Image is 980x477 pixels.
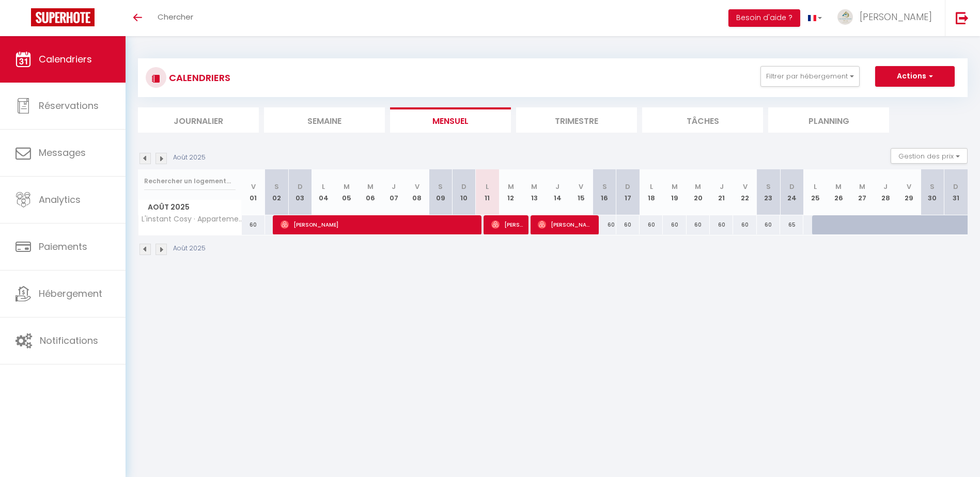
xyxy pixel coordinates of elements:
li: Semaine [264,107,385,133]
abbr: M [695,182,701,192]
th: 23 [757,169,780,215]
span: Chercher [158,11,193,22]
input: Rechercher un logement... [144,172,236,190]
abbr: S [602,182,607,192]
abbr: L [650,182,653,192]
span: Messages [39,146,86,159]
abbr: M [344,182,350,192]
button: Actions [875,66,955,87]
abbr: D [298,182,303,192]
abbr: V [579,182,583,192]
abbr: D [953,182,958,192]
li: Mensuel [390,107,511,133]
div: 60 [733,215,756,234]
span: [PERSON_NAME] [538,215,593,234]
th: 14 [546,169,569,215]
abbr: M [508,182,514,192]
th: 18 [640,169,663,215]
th: 11 [476,169,499,215]
th: 31 [944,169,968,215]
p: Août 2025 [173,153,206,163]
th: 06 [359,169,382,215]
abbr: J [720,182,724,192]
th: 28 [874,169,897,215]
div: 60 [616,215,640,234]
abbr: V [743,182,748,192]
li: Journalier [138,107,259,133]
th: 30 [921,169,944,215]
abbr: D [461,182,466,192]
abbr: J [883,182,888,192]
th: 10 [452,169,475,215]
abbr: M [367,182,374,192]
th: 09 [429,169,452,215]
abbr: M [531,182,537,192]
abbr: V [415,182,419,192]
abbr: L [814,182,817,192]
img: Super Booking [31,8,95,26]
span: [PERSON_NAME] [491,215,523,234]
p: Août 2025 [173,244,206,253]
th: 21 [710,169,733,215]
span: Hébergement [39,287,102,300]
abbr: S [930,182,935,192]
th: 27 [850,169,874,215]
th: 29 [897,169,921,215]
abbr: L [486,182,489,192]
th: 03 [288,169,312,215]
th: 07 [382,169,405,215]
button: Besoin d'aide ? [728,9,800,27]
div: 60 [757,215,780,234]
li: Trimestre [516,107,637,133]
abbr: M [859,182,865,192]
div: 60 [710,215,733,234]
abbr: D [625,182,630,192]
span: Août 2025 [138,200,241,215]
abbr: S [438,182,443,192]
li: Planning [768,107,889,133]
th: 24 [780,169,803,215]
abbr: V [907,182,911,192]
li: Tâches [642,107,763,133]
div: 60 [663,215,686,234]
h3: CALENDRIERS [166,66,230,89]
th: 08 [406,169,429,215]
th: 12 [499,169,522,215]
th: 16 [593,169,616,215]
abbr: V [251,182,256,192]
button: Gestion des prix [891,148,968,164]
img: ... [837,9,853,25]
th: 13 [522,169,546,215]
th: 15 [569,169,593,215]
th: 26 [827,169,850,215]
div: 65 [780,215,803,234]
th: 05 [335,169,359,215]
abbr: J [392,182,396,192]
span: [PERSON_NAME] [281,215,478,234]
abbr: S [274,182,279,192]
abbr: D [789,182,795,192]
th: 17 [616,169,640,215]
th: 04 [312,169,335,215]
span: Paiements [39,240,87,253]
abbr: S [766,182,771,192]
div: 60 [593,215,616,234]
th: 01 [242,169,265,215]
abbr: M [672,182,678,192]
th: 02 [265,169,288,215]
span: Réservations [39,99,99,112]
abbr: J [555,182,559,192]
th: 19 [663,169,686,215]
span: L'instant Cosy · Appartement [PERSON_NAME] [140,215,243,223]
th: 25 [803,169,827,215]
div: 60 [640,215,663,234]
div: 60 [242,215,265,234]
abbr: M [835,182,842,192]
th: 20 [687,169,710,215]
span: Notifications [40,334,98,347]
th: 22 [733,169,756,215]
span: [PERSON_NAME] [860,10,932,23]
img: logout [956,11,969,24]
span: Calendriers [39,53,92,66]
button: Filtrer par hébergement [760,66,860,87]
